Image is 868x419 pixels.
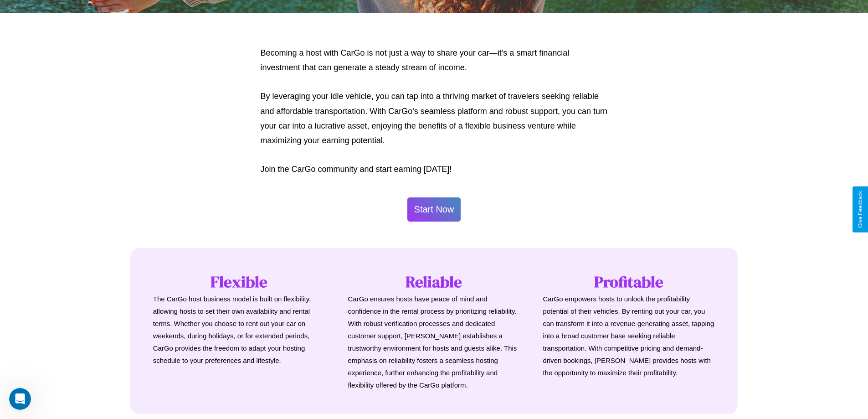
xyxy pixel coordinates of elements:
h1: Profitable [543,271,715,293]
p: CarGo ensures hosts have peace of mind and confidence in the rental process by prioritizing relia... [348,293,520,391]
p: By leveraging your idle vehicle, you can tap into a thriving market of travelers seeking reliable... [261,89,608,148]
iframe: Intercom live chat [9,388,31,410]
p: CarGo empowers hosts to unlock the profitability potential of their vehicles. By renting out your... [543,293,715,379]
p: Becoming a host with CarGo is not just a way to share your car—it's a smart financial investment ... [261,46,608,75]
p: The CarGo host business model is built on flexibility, allowing hosts to set their own availabili... [153,293,325,367]
h1: Reliable [348,271,520,293]
button: Start Now [407,197,461,222]
h1: Flexible [153,271,325,293]
p: Join the CarGo community and start earning [DATE]! [261,162,608,176]
div: Give Feedback [857,191,863,228]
